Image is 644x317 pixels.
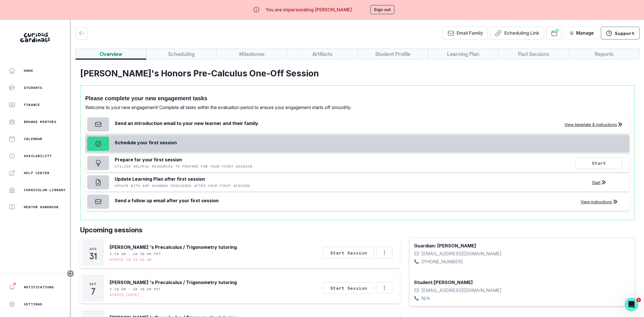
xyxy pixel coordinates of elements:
[89,253,97,259] p: 31
[601,27,639,39] button: Support
[490,27,544,39] button: Scheduling Link
[89,247,97,251] p: Aug
[24,154,52,158] p: Availability
[377,247,392,258] button: Options
[414,242,630,249] p: Guardian: [PERSON_NAME]
[636,298,641,302] span: 1
[421,250,501,257] p: [EMAIL_ADDRESS][DOMAIN_NAME]
[421,258,463,265] p: [PHONE_NUMBER]
[24,120,57,124] p: Browse Mentors
[115,164,252,169] p: Utilize helpful resources to prepare for your first session
[85,104,630,111] p: Welcome to your new engagement! Complete all tasks within the evaluation period to ensure your en...
[443,27,488,39] button: Email Family
[115,139,177,146] p: Schedule your first session
[80,225,400,235] p: Upcoming sessions
[115,156,182,163] p: Prepare for your first session
[24,85,43,90] p: Students
[625,298,638,311] iframe: Intercom live chat
[287,49,357,59] button: Artifacts
[421,295,430,302] p: N/A
[146,49,217,59] button: Scheduling
[76,49,146,59] button: Overview
[115,120,259,127] p: Send an introduction email to your new learner and their family.
[24,205,59,209] p: Mentor Handbook
[80,68,635,78] h2: [PERSON_NAME]'s Honors Pre-Calculus One-Off Session
[24,68,33,73] p: Home
[323,282,374,294] button: Start Session
[265,6,352,13] p: You are impersonating [PERSON_NAME]
[581,199,617,204] button: View instructions
[67,270,74,277] button: Toggle sidebar
[20,33,50,42] img: Curious Cardinals Logo
[115,176,205,182] p: Update Learning Plan after first session
[564,27,599,39] button: Manage
[115,183,250,188] p: Update with any changes discussed after your first session
[24,103,40,107] p: Finance
[569,49,639,59] button: Reports
[428,49,499,59] button: Learning Plan
[110,279,237,286] p: [PERSON_NAME] 's Precalculus / Trigonometry tutoring
[24,137,43,141] p: Calendar
[421,287,501,294] p: [EMAIL_ADDRESS][DOMAIN_NAME]
[89,282,97,286] p: Sep
[110,287,161,291] p: 9:30 AM - 10:30 AM PDT
[498,49,569,59] button: Past Sessions
[370,5,394,14] button: Sign out
[110,257,152,262] p: Starts in 23:54:40
[110,293,140,297] p: Starts [DATE]
[546,27,562,39] button: Schedule Sessions
[615,30,635,36] p: Support
[216,49,287,59] button: Milestones
[24,188,66,192] p: Curriculum Library
[357,49,428,59] button: Student Profile
[592,180,606,185] button: Start
[576,157,622,169] button: Start
[85,95,630,102] h1: Please complete your new engagement tasks
[564,122,622,127] button: View template & instructions
[115,197,219,204] p: Send a follow up email after your first session
[323,247,374,259] button: Start Session
[414,279,630,286] p: Student: [PERSON_NAME]
[24,171,49,175] p: Help Center
[24,302,43,306] p: Settings
[110,244,237,251] p: [PERSON_NAME] 's Precalculus / Trigonometry tutoring
[91,289,95,294] p: 7
[24,285,54,289] p: Notifications
[110,252,161,256] p: 9:30 AM - 10:30 AM PDT
[377,282,392,293] button: Options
